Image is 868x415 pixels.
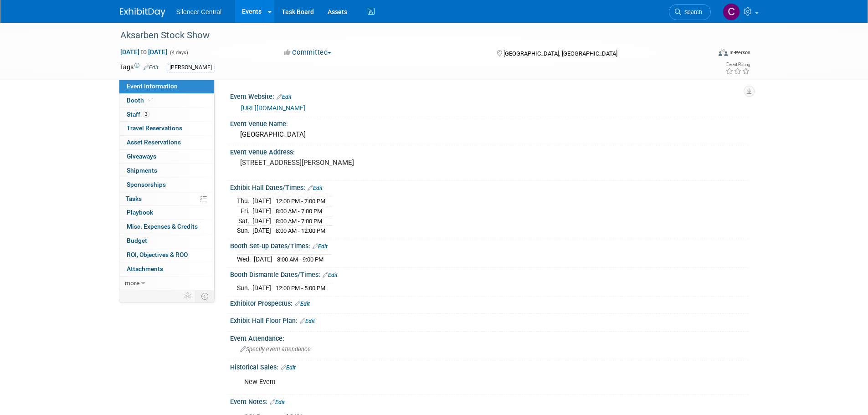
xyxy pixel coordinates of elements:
[127,209,153,216] span: Playbook
[276,227,325,234] span: 8:00 AM - 12:00 PM
[240,159,436,167] pre: [STREET_ADDRESS][PERSON_NAME]
[281,364,296,371] a: Edit
[176,8,222,15] span: Silencer Central
[240,346,311,353] span: Specify event attendance
[230,395,749,407] div: Event Notes:
[252,283,271,293] td: [DATE]
[230,314,749,326] div: Exhibit Hall Floor Plan:
[719,49,728,56] img: Format-Inperson.png
[241,104,305,112] a: [URL][DOMAIN_NAME]
[300,318,315,324] a: Edit
[252,206,271,216] td: [DATE]
[276,285,325,292] span: 12:00 PM - 5:00 PM
[230,117,749,128] div: Event Venue Name:
[127,237,147,244] span: Budget
[230,332,749,343] div: Event Attendance:
[276,198,325,205] span: 12:00 PM - 7:00 PM
[120,62,159,73] td: Tags
[148,97,153,102] i: Booth reservation complete
[119,178,214,192] a: Sponsorships
[657,47,751,61] div: Event Format
[270,399,285,405] a: Edit
[119,80,214,93] a: Event Information
[169,50,188,56] span: (4 days)
[125,279,139,287] span: more
[127,181,166,188] span: Sponsorships
[143,111,149,118] span: 2
[237,226,252,236] td: Sun.
[117,27,697,44] div: Aksarben Stock Show
[180,290,196,302] td: Personalize Event Tab Strip
[276,218,322,225] span: 8:00 AM - 7:00 PM
[230,181,749,193] div: Exhibit Hall Dates/Times:
[725,62,750,67] div: Event Rating
[230,297,749,308] div: Exhibitor Prospectus:
[237,206,252,216] td: Fri.
[237,128,742,142] div: [GEOGRAPHIC_DATA]
[295,301,310,307] a: Edit
[119,136,214,149] a: Asset Reservations
[127,138,181,146] span: Asset Reservations
[281,48,335,57] button: Committed
[729,49,750,56] div: In-Person
[323,272,338,278] a: Edit
[230,239,749,251] div: Booth Set-up Dates/Times:
[237,255,254,264] td: Wed.
[237,283,252,293] td: Sun.
[230,268,749,280] div: Booth Dismantle Dates/Times:
[127,223,198,230] span: Misc. Expenses & Credits
[119,164,214,178] a: Shipments
[681,9,702,15] span: Search
[127,82,178,90] span: Event Information
[127,124,182,132] span: Travel Reservations
[230,360,749,372] div: Historical Sales:
[669,4,711,20] a: Search
[119,150,214,164] a: Giveaways
[144,64,159,71] a: Edit
[277,94,292,100] a: Edit
[252,196,271,206] td: [DATE]
[127,97,154,104] span: Booth
[230,90,749,102] div: Event Website:
[119,248,214,262] a: ROI, Objectives & ROO
[503,50,617,57] span: [GEOGRAPHIC_DATA], [GEOGRAPHIC_DATA]
[230,145,749,157] div: Event Venue Address:
[120,8,165,17] img: ExhibitDay
[238,373,648,391] div: New Event
[723,3,740,20] img: Cade Cox
[167,63,215,72] div: [PERSON_NAME]
[139,48,148,56] span: to
[313,243,328,250] a: Edit
[276,208,322,215] span: 8:00 AM - 7:00 PM
[119,122,214,135] a: Travel Reservations
[119,94,214,108] a: Booth
[308,185,323,191] a: Edit
[237,216,252,226] td: Sat.
[119,234,214,248] a: Budget
[252,216,271,226] td: [DATE]
[127,251,188,258] span: ROI, Objectives & ROO
[119,262,214,276] a: Attachments
[119,206,214,220] a: Playbook
[127,167,157,174] span: Shipments
[119,277,214,290] a: more
[254,255,272,264] td: [DATE]
[126,195,142,202] span: Tasks
[252,226,271,236] td: [DATE]
[119,220,214,234] a: Misc. Expenses & Credits
[120,48,168,56] span: [DATE] [DATE]
[277,256,324,263] span: 8:00 AM - 9:00 PM
[119,192,214,206] a: Tasks
[127,111,149,118] span: Staff
[119,108,214,122] a: Staff2
[237,196,252,206] td: Thu.
[195,290,214,302] td: Toggle Event Tabs
[127,265,163,272] span: Attachments
[127,153,156,160] span: Giveaways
